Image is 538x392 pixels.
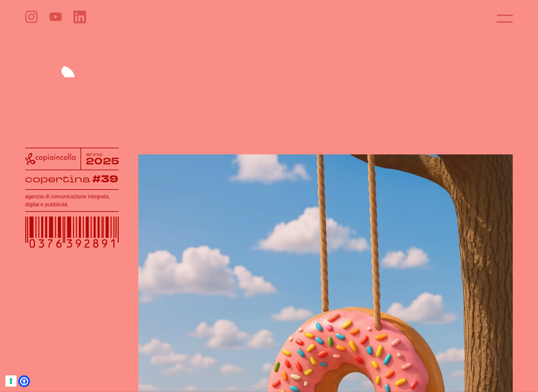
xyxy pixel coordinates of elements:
[20,377,28,385] a: Open Accessibility Menu
[86,150,103,157] tspan: anno
[92,172,118,186] tspan: #39
[5,375,17,387] button: Le tue preferenze relative al consenso per le tecnologie di tracciamento
[25,192,119,208] h1: agenzia di comunicazione integrata, digital e pubblicità
[86,155,119,168] tspan: 2025
[25,172,90,185] tspan: copertina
